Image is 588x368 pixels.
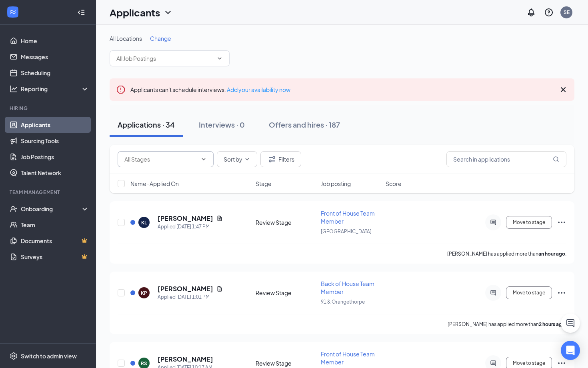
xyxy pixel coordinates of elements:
svg: Ellipses [557,358,566,368]
button: Move to stage [506,216,552,229]
svg: WorkstreamLogo [9,8,17,16]
svg: Document [216,286,223,292]
div: KL [141,219,147,226]
div: SE [564,9,570,16]
svg: Settings [10,352,18,360]
div: Interviews · 0 [199,120,245,130]
svg: Cross [558,85,568,94]
input: All Job Postings [116,54,213,63]
svg: Notifications [526,8,536,17]
div: Reporting [21,85,90,93]
div: Hiring [10,105,88,112]
span: 91 & Orangethorpe [321,299,365,305]
span: Stage [256,180,272,188]
a: Scheduling [21,65,89,81]
svg: Filter [267,154,277,164]
svg: Document [216,215,223,222]
svg: ActiveChat [488,360,498,366]
a: Team [21,217,89,233]
div: Review Stage [256,289,316,297]
span: Change [150,35,171,42]
svg: ChevronDown [200,156,207,162]
a: Talent Network [21,165,89,181]
div: Review Stage [256,359,316,367]
span: Name · Applied On [130,180,179,188]
svg: QuestionInfo [544,8,554,17]
span: [GEOGRAPHIC_DATA] [321,228,372,234]
span: Applicants can't schedule interviews. [130,86,290,93]
b: 2 hours ago [539,321,565,327]
input: All Stages [124,155,197,164]
b: an hour ago [538,251,565,257]
svg: Ellipses [557,218,566,227]
span: Sort by [224,156,242,162]
svg: Ellipses [557,288,566,298]
div: Review Stage [256,218,316,226]
a: SurveysCrown [21,249,89,265]
svg: ChevronDown [163,8,173,17]
a: Sourcing Tools [21,133,89,149]
div: Applications · 34 [118,120,175,130]
svg: Collapse [77,8,85,16]
a: Home [21,33,89,49]
svg: Analysis [10,85,18,93]
div: Team Management [10,189,88,196]
span: Score [386,180,402,188]
div: Offers and hires · 187 [269,120,340,130]
div: Applied [DATE] 1:47 PM [158,223,223,231]
a: Add your availability now [227,86,290,93]
span: Back of House Team Member [321,280,374,295]
svg: UserCheck [10,205,18,213]
svg: ActiveChat [488,290,498,296]
button: Sort byChevronDown [217,151,257,167]
span: Front of House Team Member [321,210,375,225]
h1: Applicants [110,6,160,19]
input: Search in applications [446,151,566,167]
span: Job posting [321,180,351,188]
h5: [PERSON_NAME] [158,214,213,223]
p: [PERSON_NAME] has applied more than . [448,321,566,328]
button: ChatActive [561,314,580,333]
svg: ChevronDown [244,156,250,162]
svg: ActiveChat [488,219,498,226]
span: Front of House Team Member [321,350,375,366]
a: DocumentsCrown [21,233,89,249]
svg: Error [116,85,126,94]
svg: ChevronDown [216,55,223,62]
div: Open Intercom Messenger [561,341,580,360]
div: Switch to admin view [21,352,77,360]
button: Move to stage [506,286,552,299]
a: Messages [21,49,89,65]
div: RS [141,360,147,367]
span: All Locations [110,35,142,42]
svg: ChatActive [566,318,575,328]
h5: [PERSON_NAME] [158,284,213,293]
h5: [PERSON_NAME] [158,355,213,364]
button: Filter Filters [260,151,301,167]
div: Onboarding [21,205,82,213]
p: [PERSON_NAME] has applied more than . [447,250,566,257]
svg: MagnifyingGlass [553,156,559,162]
div: KP [141,290,147,296]
div: Applied [DATE] 1:01 PM [158,293,223,301]
a: Job Postings [21,149,89,165]
a: Applicants [21,117,89,133]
